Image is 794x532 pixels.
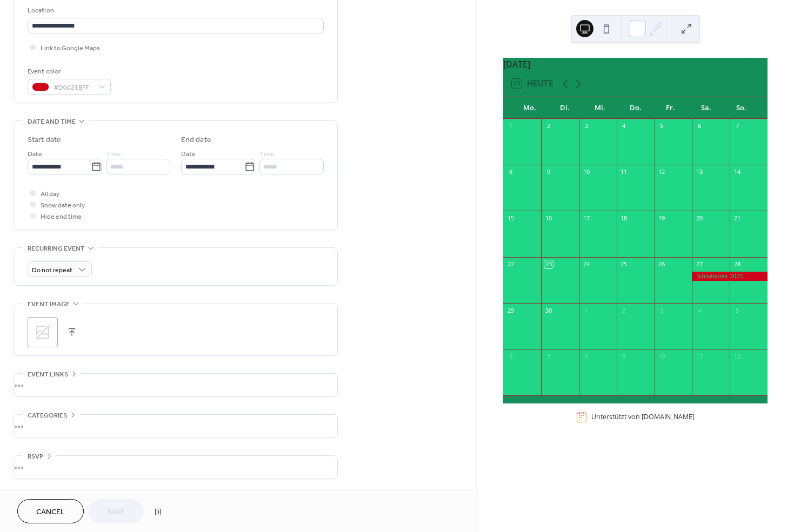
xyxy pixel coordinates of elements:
[28,410,67,421] span: Categories
[620,168,628,176] div: 11
[695,168,703,176] div: 13
[658,168,666,176] div: 12
[544,122,552,130] div: 2
[41,200,85,211] span: Show date only
[695,260,703,268] div: 27
[658,352,666,360] div: 10
[14,415,337,437] div: •••
[658,122,666,130] div: 5
[512,97,547,119] div: Mo.
[733,306,741,314] div: 5
[506,260,515,268] div: 22
[28,369,68,380] span: Event links
[695,306,703,314] div: 4
[582,168,590,176] div: 10
[36,507,65,518] span: Cancel
[41,211,82,223] span: Hide end time
[689,97,724,119] div: Sa.
[642,413,695,422] a: [DOMAIN_NAME]
[41,43,100,54] span: Link to Google Maps
[724,97,759,119] div: So.
[620,352,628,360] div: 9
[544,214,552,222] div: 16
[14,456,337,479] div: •••
[582,122,590,130] div: 3
[620,122,628,130] div: 4
[28,5,322,16] div: Location
[582,214,590,222] div: 17
[733,352,741,360] div: 12
[695,352,703,360] div: 11
[695,214,703,222] div: 20
[32,264,72,277] span: Do not repeat
[181,134,211,146] div: End date
[28,134,61,146] div: Start date
[583,97,618,119] div: Mi.
[582,352,590,360] div: 8
[506,352,515,360] div: 6
[733,168,741,176] div: 14
[582,306,590,314] div: 1
[620,260,628,268] div: 25
[28,317,58,347] div: ;
[503,58,768,71] div: [DATE]
[41,188,59,200] span: All day
[591,413,695,422] div: Unterstützt von
[548,97,583,119] div: Di.
[618,97,653,119] div: Do.
[28,66,109,77] div: Event color
[733,122,741,130] div: 7
[506,168,515,176] div: 8
[28,149,42,160] span: Date
[653,97,688,119] div: Fr.
[181,149,196,160] span: Date
[658,306,666,314] div: 3
[28,243,85,254] span: Recurring event
[544,306,552,314] div: 30
[506,214,515,222] div: 15
[54,82,94,93] span: #D0021BFF
[506,122,515,130] div: 1
[692,272,768,281] div: Kreisturnier 2025
[14,374,337,396] div: •••
[259,149,275,160] span: Time
[544,260,552,268] div: 23
[106,149,121,160] span: Time
[620,306,628,314] div: 2
[506,306,515,314] div: 29
[658,260,666,268] div: 26
[28,116,76,127] span: Date and time
[695,122,703,130] div: 6
[733,260,741,268] div: 28
[620,214,628,222] div: 18
[544,352,552,360] div: 7
[28,451,43,462] span: RSVP
[582,260,590,268] div: 24
[733,214,741,222] div: 21
[658,214,666,222] div: 19
[28,299,70,310] span: Event image
[544,168,552,176] div: 9
[17,499,84,523] button: Cancel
